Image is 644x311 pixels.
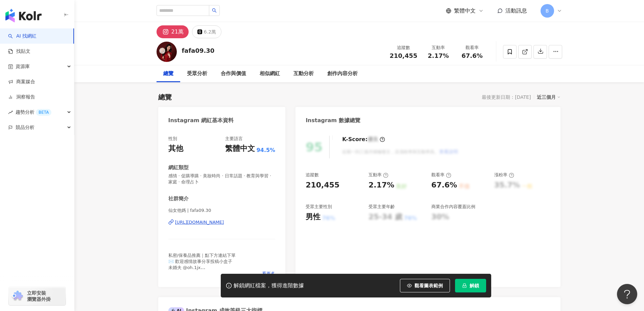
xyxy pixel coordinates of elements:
[175,219,224,225] div: [URL][DOMAIN_NAME]
[225,136,243,142] div: 主要語言
[293,70,314,78] div: 互動分析
[168,253,246,307] span: 私密/保養品推薦｜點下方連結下單 ✉️ 歡迎感情故事分享投稿小盒子 未婚夫 @oh.1jx 婆 @_xiao1020 - 服飾 •@wwwshop1111 美業 •@f_girllll 穿戴甲•...
[494,172,514,178] div: 漲粉率
[168,207,276,214] span: 仙女他媽 | fafa09.30
[428,52,449,59] span: 2.17%
[260,70,280,78] div: 相似網紅
[168,164,189,171] div: 網紅類型
[482,94,531,100] div: 最後更新日期：[DATE]
[171,27,184,37] div: 21萬
[470,283,479,288] span: 解鎖
[168,173,276,185] span: 感情 · 促購導購 · 美妝時尚 · 日常話題 · 教育與學習 · 家庭 · 命理占卜
[368,172,388,178] div: 互動率
[221,70,246,78] div: 合作與價值
[5,9,42,22] img: logo
[36,109,51,116] div: BETA
[157,42,177,62] img: KOL Avatar
[234,282,304,289] div: 解鎖網紅檔案，獲得進階數據
[192,25,221,38] button: 6.2萬
[414,283,443,288] span: 觀看圖表範例
[459,44,485,51] div: 觀看率
[168,195,189,202] div: 社群簡介
[368,180,394,191] div: 2.17%
[11,291,24,302] img: chrome extension
[461,52,482,59] span: 67.6%
[505,7,527,14] span: 活動訊息
[16,59,30,74] span: 資源庫
[158,92,172,102] div: 總覽
[8,48,30,55] a: 找貼文
[306,117,360,124] div: Instagram 數據總覽
[431,204,475,210] div: 商業合作內容覆蓋比例
[306,172,319,178] div: 追蹤數
[8,94,35,101] a: 洞察報告
[168,117,234,124] div: Instagram 網紅基本資料
[257,147,276,154] span: 94.5%
[8,79,35,85] a: 商案媒合
[390,52,418,59] span: 210,455
[168,219,276,225] a: [URL][DOMAIN_NAME]
[27,290,51,302] span: 立即安裝 瀏覽器外掛
[368,204,395,210] div: 受眾主要年齡
[182,46,215,55] div: fafa09.30
[8,110,13,115] span: rise
[454,7,476,15] span: 繁體中文
[546,7,549,15] span: B
[212,8,217,13] span: search
[168,143,183,154] div: 其他
[342,136,385,143] div: K-Score :
[455,279,486,292] button: 解鎖
[462,283,467,288] span: lock
[9,287,66,305] a: chrome extension立即安裝 瀏覽器外掛
[306,212,320,222] div: 男性
[431,172,451,178] div: 觀看率
[168,136,177,142] div: 性別
[306,204,332,210] div: 受眾主要性別
[225,143,255,154] div: 繁體中文
[537,93,560,102] div: 近三個月
[187,70,207,78] div: 受眾分析
[163,70,173,78] div: 總覽
[16,120,34,135] span: 競品分析
[157,25,189,38] button: 21萬
[327,70,358,78] div: 創作內容分析
[306,180,339,191] div: 210,455
[431,180,457,191] div: 67.6%
[8,33,37,40] a: searchAI 找網紅
[16,105,51,120] span: 趨勢分析
[262,271,275,277] span: 看更多
[390,44,418,51] div: 追蹤數
[204,27,216,37] div: 6.2萬
[400,279,450,292] button: 觀看圖表範例
[426,44,451,51] div: 互動率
